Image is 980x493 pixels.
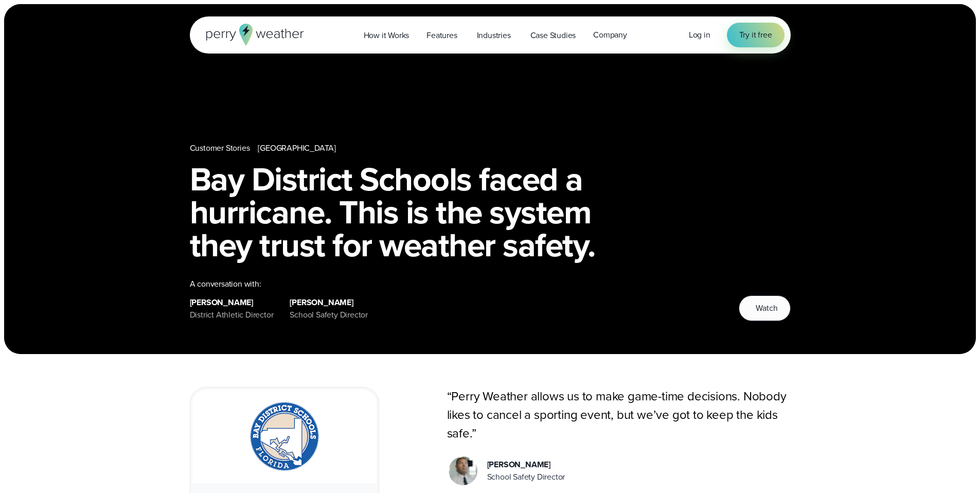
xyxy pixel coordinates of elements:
a: [GEOGRAPHIC_DATA] [258,142,336,154]
span: How it Works [364,29,409,42]
p: “Perry Weather allows us to make game-time decisions. Nobody likes to cancel a sporting event, bu... [447,387,791,443]
div: School Safety Director [487,471,565,483]
img: Bay District Schools Logo [250,402,319,471]
img: Vernon Barth, Bay District Schools [449,456,477,485]
div: District Athletic Director [190,309,274,321]
a: Try it free [727,23,785,47]
span: Company [593,29,627,41]
a: Case Studies [522,25,585,46]
span: Industries [477,29,511,42]
span: Features [426,29,457,42]
div: [PERSON_NAME] [290,296,368,309]
div: [PERSON_NAME] [487,459,565,471]
a: Customer Stories [190,142,250,154]
span: Watch [756,302,777,314]
span: Try it free [739,29,772,41]
h1: Bay District Schools faced a hurricane. This is the system they trust for weather safety. [190,163,791,261]
span: Case Studies [530,29,576,42]
button: Watch [739,295,790,321]
div: [PERSON_NAME] [190,296,274,309]
div: A conversation with: [190,278,723,290]
a: How it Works [355,25,418,46]
nav: Breadcrumb [190,142,791,154]
div: School Safety Director [290,309,368,321]
a: Log in [689,29,710,41]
